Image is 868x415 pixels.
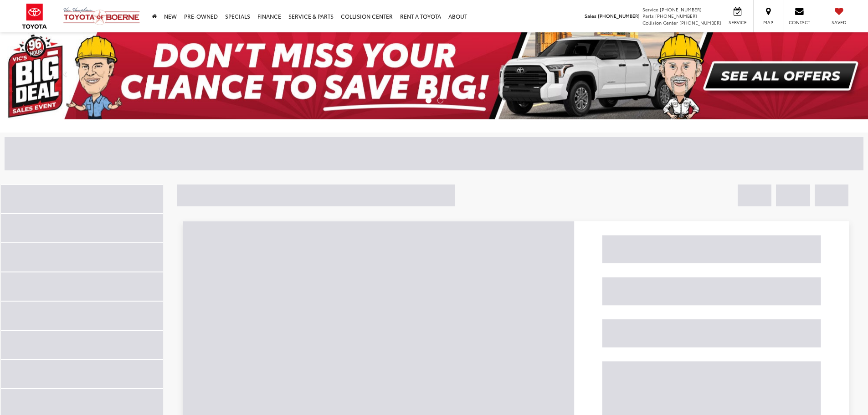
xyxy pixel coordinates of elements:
[758,19,778,26] span: Map
[679,19,721,26] span: [PHONE_NUMBER]
[63,7,140,26] img: Vic Vaughan Toyota of Boerne
[598,12,640,19] span: [PHONE_NUMBER]
[655,12,697,19] span: [PHONE_NUMBER]
[585,12,596,19] span: Sales
[642,12,654,19] span: Parts
[789,19,810,26] span: Contact
[642,6,658,13] span: Service
[829,19,849,26] span: Saved
[727,19,748,26] span: Service
[660,6,702,13] span: [PHONE_NUMBER]
[642,19,678,26] span: Collision Center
